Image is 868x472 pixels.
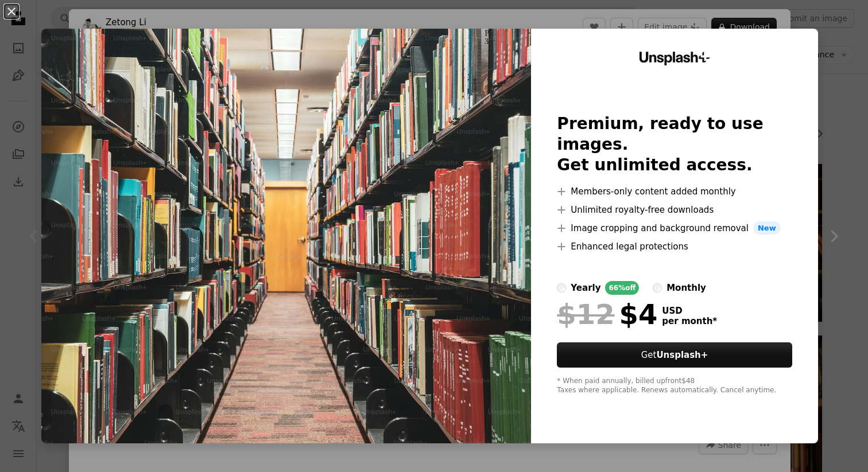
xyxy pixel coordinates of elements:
[662,306,717,316] span: USD
[557,299,657,329] div: $4
[571,281,600,295] div: yearly
[656,350,708,360] strong: Unsplash+
[557,114,792,175] h2: Premium, ready to use images. Get unlimited access.
[557,342,792,368] button: GetUnsplash+
[605,281,639,295] div: 66% off
[557,240,792,253] li: Enhanced legal protections
[666,281,706,295] div: monthly
[557,185,792,198] li: Members-only content added monthly
[557,221,792,235] li: Image cropping and background removal
[653,283,662,292] input: monthly
[557,203,792,217] li: Unlimited royalty-free downloads
[662,316,717,326] span: per month *
[557,283,566,292] input: yearly66%off
[557,299,614,329] span: $12
[557,377,792,395] div: * When paid annually, billed upfront $48 Taxes where applicable. Renews automatically. Cancel any...
[753,221,781,235] span: New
